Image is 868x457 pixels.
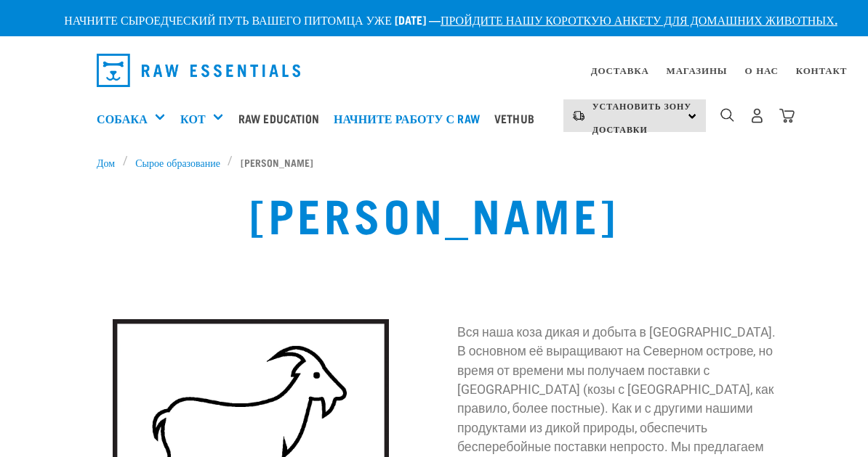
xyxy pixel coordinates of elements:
img: home-icon@2x.png [779,108,795,123]
font: Дом [97,160,115,165]
nav: панировочные сухари [97,155,771,170]
a: Начните работу с Raw [330,89,491,147]
font: Сырое образование [135,160,220,165]
font: Начните сыроедческий путь вашего питомца уже [DATE] — [64,16,441,22]
font: Начните работу с Raw [334,115,480,121]
font: Vethub [494,115,534,121]
a: Магазины [667,67,728,73]
a: Дом [97,155,123,170]
font: [PERSON_NAME] [249,201,619,226]
font: Кот [180,115,206,121]
a: Собака [97,110,148,127]
a: пройдите нашу короткую анкету для домашних животных. [441,16,837,22]
a: Сырое образование [128,155,228,170]
font: Установить зону доставки [592,103,691,131]
a: Контакт [796,67,847,73]
img: van-moving.png [572,110,585,123]
a: Vethub [491,89,545,147]
font: Raw Education [238,115,319,121]
img: Логотип Raw Essentials [97,54,300,87]
a: Raw Education [235,89,330,147]
a: Доставка [591,67,649,73]
a: Кот [180,110,206,127]
img: home-icon-1@2x.png [720,108,734,122]
img: user.png [750,108,765,123]
a: О нас [744,67,778,73]
font: Собака [97,115,148,121]
nav: раскрывающаяся навигация [85,48,783,93]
